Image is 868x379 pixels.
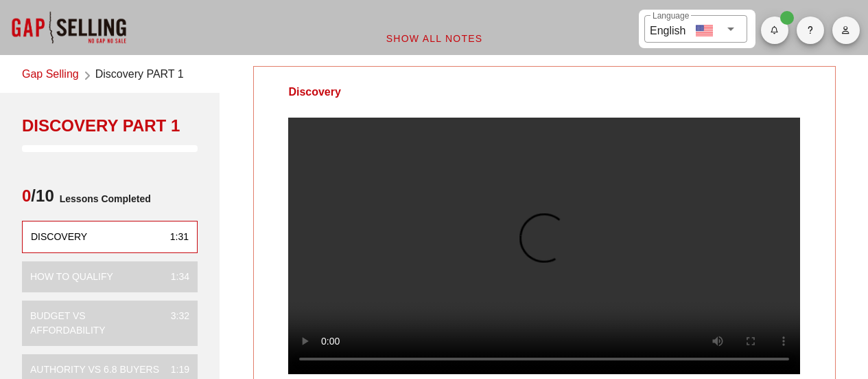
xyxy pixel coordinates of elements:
[22,185,54,213] span: /10
[22,66,79,85] a: Gap Selling
[254,67,375,118] div: Discovery
[54,185,151,213] span: Lessons Completed
[653,11,689,21] label: Language
[375,26,494,51] button: Show All Notes
[386,33,483,44] span: Show All Notes
[30,309,160,338] div: Budget vs Affordability
[30,270,113,284] div: How To Qualify
[95,66,184,85] span: Discovery PART 1
[159,230,189,244] div: 1:31
[650,19,685,39] div: English
[30,362,159,377] div: Authority vs 6.8 Buyers
[160,362,189,377] div: 1:19
[31,230,87,244] div: Discovery
[644,15,747,43] div: LanguageEnglish
[22,115,198,137] div: Discovery PART 1
[22,186,31,205] span: 0
[160,270,189,284] div: 1:34
[780,11,794,25] span: Badge
[160,309,189,338] div: 3:32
